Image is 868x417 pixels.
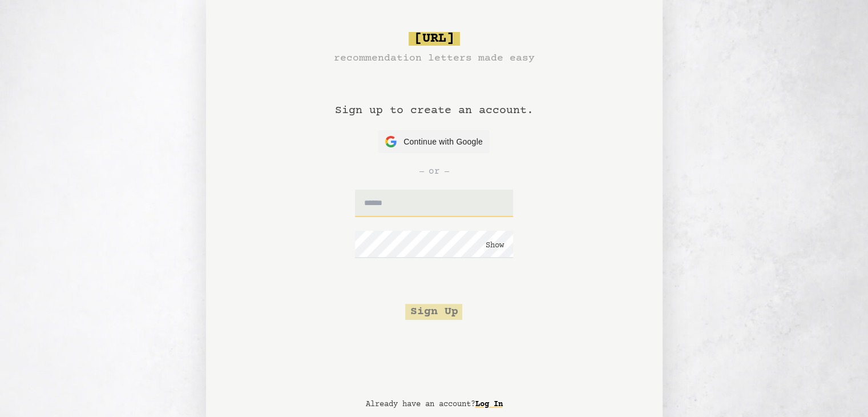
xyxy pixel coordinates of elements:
h1: Sign up to create an account. [335,66,534,130]
p: Already have an account? [366,399,503,410]
span: Continue with Google [403,136,483,148]
h3: recommendation letters made easy [334,50,535,66]
button: Show [486,240,504,251]
span: [URL] [409,32,460,46]
button: Sign Up [405,304,462,320]
span: or [429,165,440,178]
a: Log In [475,395,503,414]
button: Continue with Google [378,130,490,153]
